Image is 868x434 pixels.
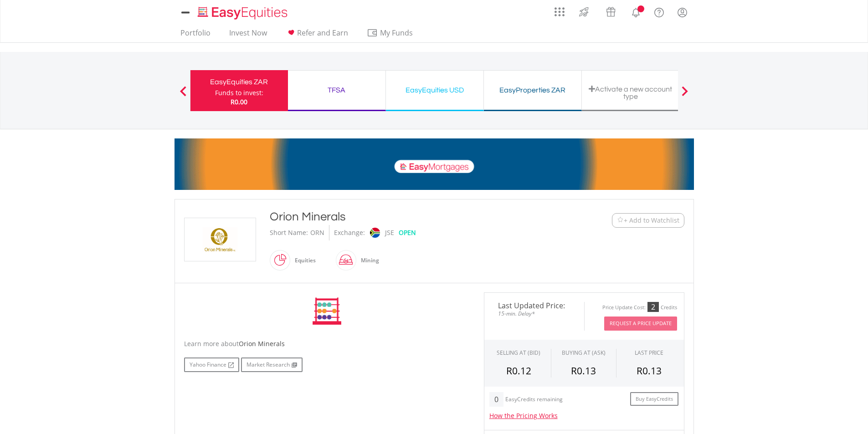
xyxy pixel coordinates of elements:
[647,302,659,312] div: 2
[399,225,416,240] div: OPEN
[489,411,558,420] a: How the Pricing Works
[196,5,291,20] img: EasyEquities_Logo.png
[215,88,263,97] div: Funds to invest:
[184,339,470,348] div: Learn more about
[506,364,531,377] span: R0.12
[231,97,247,106] span: R0.00
[491,302,577,309] span: Last Updated Price:
[367,27,426,39] span: My Funds
[356,250,379,271] div: Mining
[241,357,303,372] a: Market Research
[175,138,694,190] img: EasyMortage Promotion Banner
[576,5,591,19] img: thrive-v2.svg
[661,304,677,311] div: Credits
[624,2,647,20] a: Notifications
[385,225,394,240] div: JSE
[612,213,684,228] button: Watchlist + Add to Watchlist
[603,5,618,19] img: vouchers-v2.svg
[293,84,380,97] div: TFSA
[497,349,540,357] div: SELLING AT (BID)
[370,228,380,238] img: jse.png
[184,357,239,372] a: Yahoo Finance
[491,309,577,318] span: 15-min. Delay*
[587,85,674,100] div: Activate a new account type
[489,84,576,97] div: EasyProperties ZAR
[270,209,556,225] div: Orion Minerals
[571,364,596,377] span: R0.13
[391,84,478,97] div: EasyEquities USD
[624,216,679,225] span: + Add to Watchlist
[617,217,624,224] img: Watchlist
[196,76,282,88] div: EasyEquities ZAR
[310,225,324,240] div: ORN
[186,218,254,261] img: EQU.ZA.ORN.png
[177,28,214,42] a: Portfolio
[635,349,663,357] div: LAST PRICE
[226,28,271,42] a: Invest Now
[505,396,563,404] div: EasyCredits remaining
[297,28,348,38] span: Refer and Earn
[549,2,570,17] a: AppsGrid
[194,2,291,20] a: Home page
[647,2,671,20] a: FAQ's and Support
[597,2,624,19] a: Vouchers
[637,364,662,377] span: R0.13
[562,349,606,357] span: BUYING AT (ASK)
[604,317,677,331] button: Request A Price Update
[282,28,352,42] a: Refer and Earn
[630,392,678,406] a: Buy EasyCredits
[671,2,694,22] a: My Profile
[555,7,565,17] img: grid-menu-icon.svg
[290,250,316,271] div: Equities
[602,304,646,311] div: Price Update Cost:
[239,339,285,348] span: Orion Minerals
[270,225,308,240] div: Short Name:
[334,225,365,240] div: Exchange:
[489,392,503,407] div: 0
